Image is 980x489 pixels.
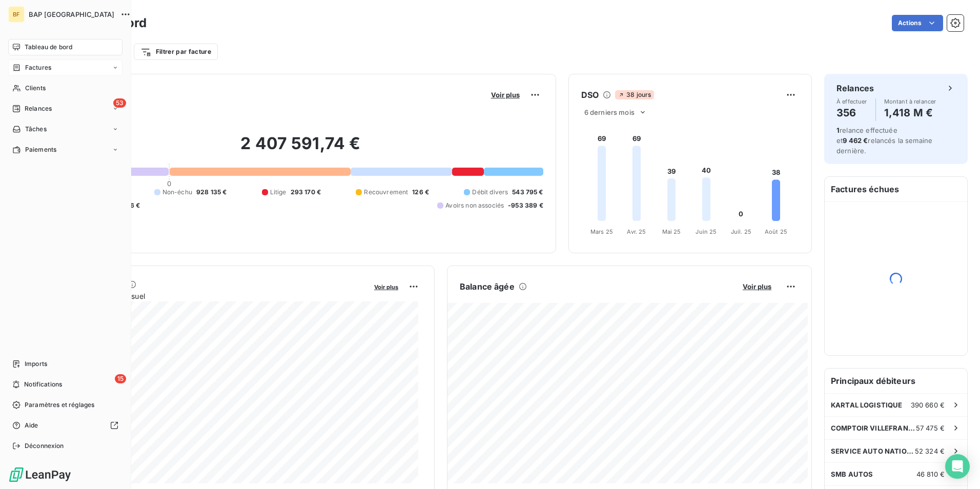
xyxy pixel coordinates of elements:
[836,105,867,121] h4: 356
[488,90,523,99] button: Voir plus
[8,466,72,483] img: Logo LeanPay
[884,98,936,105] span: Montant à relancer
[916,424,945,432] span: 57 475 €
[364,188,408,197] span: Recouvrement
[291,188,321,197] span: 293 170 €
[8,397,122,413] a: Paramètres et réglages
[196,188,227,197] span: 928 135 €
[765,228,787,235] tspan: Août 25
[831,447,915,455] span: SERVICE AUTO NATIONALE 6
[374,283,398,291] span: Voir plus
[843,136,868,145] span: 9 462 €
[584,108,635,116] span: 6 derniers mois
[581,89,599,101] h6: DSO
[25,104,52,113] span: Relances
[58,291,367,301] span: Chiffre d'affaires mensuel
[25,84,46,93] span: Clients
[134,44,218,60] button: Filtrer par facture
[590,228,613,235] tspan: Mars 25
[831,401,903,409] span: KARTAL LOGISTIQUE
[8,356,122,372] a: Imports
[831,424,916,432] span: COMPTOIR VILLEFRANCHE
[8,100,122,117] a: 53Relances
[412,188,429,197] span: 126 €
[25,145,56,154] span: Paiements
[740,282,774,291] button: Voir plus
[472,188,508,197] span: Débit divers
[615,90,654,99] span: 38 jours
[627,228,646,235] tspan: Avr. 25
[8,80,122,96] a: Clients
[662,228,681,235] tspan: Mai 25
[115,374,126,383] span: 15
[25,63,51,72] span: Factures
[512,188,543,197] span: 543 795 €
[8,121,122,137] a: Tâches
[29,10,114,18] span: BAP [GEOGRAPHIC_DATA]
[270,188,287,197] span: Litige
[8,141,122,158] a: Paiements
[8,39,122,55] a: Tableau de bord
[371,282,401,291] button: Voir plus
[460,280,515,293] h6: Balance âgée
[167,179,171,188] span: 0
[113,98,126,108] span: 53
[25,125,47,134] span: Tâches
[24,380,62,389] span: Notifications
[836,98,867,105] span: À effectuer
[58,133,543,164] h2: 2 407 591,74 €
[836,126,932,155] span: relance effectuée et relancés la semaine dernière.
[25,43,72,52] span: Tableau de bord
[25,400,94,410] span: Paramètres et réglages
[892,15,943,31] button: Actions
[25,421,38,430] span: Aide
[731,228,751,235] tspan: Juil. 25
[162,188,192,197] span: Non-échu
[8,59,122,76] a: Factures
[825,177,967,201] h6: Factures échues
[884,105,936,121] h4: 1,418 M €
[743,282,771,291] span: Voir plus
[8,417,122,434] a: Aide
[508,201,543,210] span: -953 389 €
[491,91,520,99] span: Voir plus
[836,82,874,94] h6: Relances
[445,201,504,210] span: Avoirs non associés
[915,447,945,455] span: 52 324 €
[25,359,47,369] span: Imports
[945,454,970,479] div: Open Intercom Messenger
[825,369,967,393] h6: Principaux débiteurs
[916,470,945,478] span: 46 810 €
[25,441,64,451] span: Déconnexion
[911,401,945,409] span: 390 660 €
[836,126,840,134] span: 1
[831,470,873,478] span: SMB AUTOS
[696,228,717,235] tspan: Juin 25
[8,6,25,23] div: BF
